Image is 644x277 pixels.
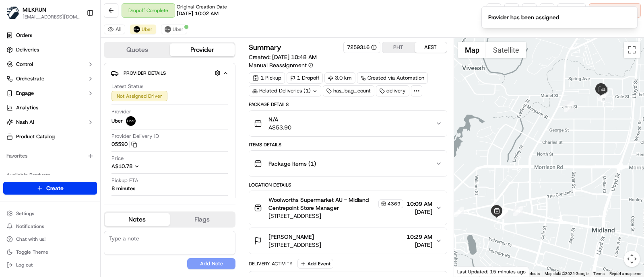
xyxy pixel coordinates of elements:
span: Uber [142,26,153,33]
img: uber-new-logo.jpeg [165,26,171,33]
button: Show street map [458,42,486,58]
button: Uber [130,25,156,34]
div: 11 [513,206,523,216]
button: Toggle Theme [3,246,97,258]
button: [EMAIL_ADDRESS][DOMAIN_NAME] [23,14,80,20]
a: Terms (opens in new tab) [593,271,605,276]
span: Toggle Theme [16,249,48,255]
span: [DATE] [407,208,432,216]
span: [PERSON_NAME] [268,233,314,241]
span: Control [16,61,33,68]
img: MILKRUN [6,6,19,19]
button: [PERSON_NAME][STREET_ADDRESS]10:29 AM[DATE] [249,228,447,254]
button: All [104,25,125,34]
span: [DATE] 10:02 AM [177,10,219,17]
div: Related Deliveries (1) [249,85,321,96]
span: N/A [268,115,291,123]
span: Original Creation Date [177,4,227,10]
button: Provider Details [111,66,229,80]
button: Create [3,182,97,195]
span: Analytics [16,104,38,111]
button: Package Items (1) [249,151,447,176]
img: Google [456,266,483,277]
button: Engage [3,87,97,100]
span: Deliveries [16,46,39,53]
span: 10:09 AM [407,200,432,208]
a: Created via Automation [357,72,428,84]
div: 3.0 km [324,72,355,84]
button: Add Event [297,259,333,269]
button: Settings [3,208,97,219]
span: Latest Status [111,83,143,90]
span: Provider Details [124,70,166,76]
button: A$10.78 [111,163,182,170]
span: Package Items ( 1 ) [268,160,316,168]
span: Product Catalog [16,133,55,140]
button: Orchestrate [3,72,97,85]
button: Flags [170,213,235,226]
button: Uber [161,25,187,34]
h3: Summary [249,44,281,51]
button: Control [3,58,97,71]
div: 7 [454,207,464,217]
button: Quotes [105,43,170,56]
span: Settings [16,210,34,217]
button: AEST [415,42,447,53]
div: 12 [564,101,574,112]
img: uber-new-logo.jpeg [126,116,136,126]
span: [DATE] [407,241,432,249]
button: 7259316 [347,44,377,51]
button: Notes [105,213,170,226]
button: MILKRUNMILKRUN[EMAIL_ADDRESS][DOMAIN_NAME] [3,3,83,23]
div: 10 [497,209,508,219]
button: PHT [382,42,415,53]
div: has_bag_count [323,85,374,96]
span: Provider [111,108,131,115]
span: Engage [16,90,34,97]
a: Orders [3,29,97,42]
button: 05590 [111,141,137,148]
span: Create [46,184,64,192]
a: Report a map error [609,271,642,276]
div: 8 minutes [111,185,135,192]
span: Map data ©2025 Google [545,271,588,276]
button: Log out [3,259,97,271]
div: 1 Pickup [249,72,285,84]
div: Last Updated: 15 minutes ago [454,267,529,277]
button: Woolworths Supermarket AU - Midland Centrepoint Store Manager4369[STREET_ADDRESS]10:09 AM[DATE] [249,191,447,225]
span: Woolworths Supermarket AU - Midland Centrepoint Store Manager [268,196,377,212]
span: Uber [111,117,123,125]
span: Orders [16,32,32,39]
span: Price [111,155,124,162]
button: Nash AI [3,116,97,129]
div: 1 Dropoff [287,72,323,84]
button: Chat with us! [3,234,97,245]
button: Manual Reassignment [249,61,313,69]
span: Pickup ETA [111,177,138,184]
div: Available Products [3,169,97,182]
span: Nash AI [16,119,34,126]
div: Provider has been assigned [488,13,559,21]
span: Log out [16,262,33,268]
a: Analytics [3,101,97,114]
span: Chat with us! [16,236,45,242]
span: Manual Reassignment [249,61,307,69]
span: 4369 [388,201,400,207]
span: Uber [173,26,184,33]
a: Deliveries [3,43,97,56]
span: A$10.78 [111,163,132,170]
a: Open this area in Google Maps (opens a new window) [456,266,483,277]
button: Map camera controls [624,251,640,267]
span: A$53.90 [268,123,291,131]
span: [DATE] 10:48 AM [272,53,317,61]
span: 10:29 AM [407,233,432,241]
button: Toggle fullscreen view [624,42,640,58]
span: Provider Delivery ID [111,133,159,140]
div: Favorites [3,150,97,162]
button: Notifications [3,221,97,232]
a: Product Catalog [3,130,97,143]
span: MILKRUN [23,6,46,14]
